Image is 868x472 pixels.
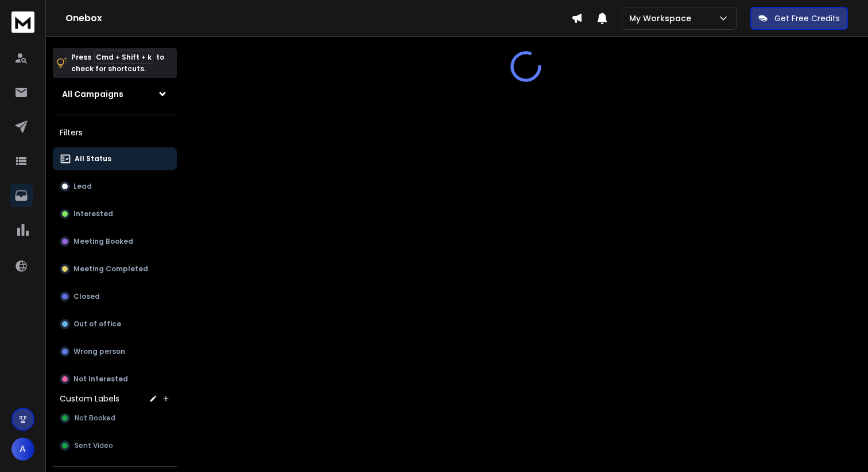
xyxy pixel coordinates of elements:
[53,147,177,170] button: All Status
[53,83,177,106] button: All Campaigns
[75,441,113,450] span: Sent Video
[53,202,177,225] button: Interested
[75,414,115,423] span: Not Booked
[53,230,177,253] button: Meeting Booked
[73,182,92,191] p: Lead
[53,313,177,336] button: Out of office
[11,438,34,461] button: A
[60,393,119,404] h3: Custom Labels
[53,258,177,280] button: Meeting Completed
[11,11,34,33] img: logo
[53,340,177,363] button: Wrong person
[73,292,100,301] p: Closed
[75,154,111,163] p: All Status
[73,237,133,246] p: Meeting Booked
[62,88,123,100] h1: All Campaigns
[73,264,148,274] p: Meeting Completed
[53,368,177,391] button: Not Interested
[53,285,177,308] button: Closed
[94,50,153,64] span: Cmd + Shift + k
[53,407,177,430] button: Not Booked
[73,347,125,356] p: Wrong person
[73,209,113,219] p: Interested
[53,434,177,457] button: Sent Video
[53,175,177,198] button: Lead
[53,124,177,141] h3: Filters
[73,319,121,329] p: Out of office
[629,13,696,24] p: My Workspace
[750,7,848,30] button: Get Free Credits
[73,375,128,384] p: Not Interested
[774,13,840,24] p: Get Free Credits
[71,52,164,75] p: Press to check for shortcuts.
[65,11,571,25] h1: Onebox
